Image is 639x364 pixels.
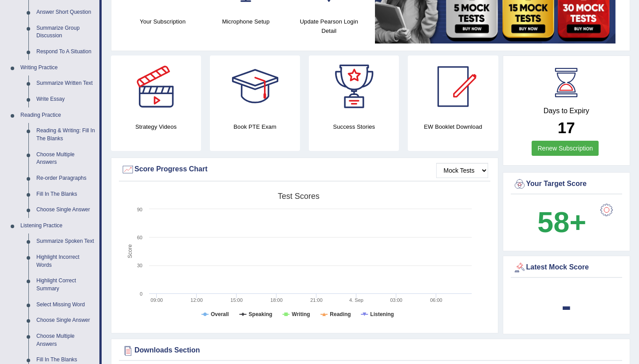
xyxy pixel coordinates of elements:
[32,202,99,218] a: Choose Single Answer
[127,244,133,258] tspan: Score
[292,311,310,317] tspan: Writing
[209,17,283,26] h4: Microphone Setup
[561,289,571,322] b: -
[121,163,488,176] div: Score Progress Chart
[32,186,99,202] a: Fill In The Blanks
[137,235,142,240] text: 60
[32,249,99,273] a: Highlight Incorrect Words
[140,291,142,297] text: 0
[32,4,99,20] a: Answer Short Question
[278,192,319,201] tspan: Test scores
[190,297,203,303] text: 12:00
[32,273,99,297] a: Highlight Correct Summary
[537,206,586,238] b: 58+
[532,141,599,156] a: Renew Subscription
[32,233,99,249] a: Summarize Spoken Text
[349,297,363,303] tspan: 4. Sep
[32,123,99,146] a: Reading & Writing: Fill In The Blanks
[32,313,99,328] a: Choose Single Answer
[513,261,620,274] div: Latest Mock Score
[16,60,99,76] a: Writing Practice
[211,311,229,317] tspan: Overall
[32,91,99,107] a: Write Essay
[513,178,620,191] div: Your Target Score
[32,170,99,186] a: Re-order Paragraphs
[126,17,200,26] h4: Your Subscription
[310,297,323,303] text: 21:00
[32,328,99,352] a: Choose Multiple Answers
[330,311,351,317] tspan: Reading
[150,297,163,303] text: 09:00
[309,122,399,131] h4: Success Stories
[137,263,142,268] text: 30
[32,147,99,170] a: Choose Multiple Answers
[16,107,99,123] a: Reading Practice
[32,44,99,60] a: Respond To A Situation
[32,20,99,44] a: Summarize Group Discussion
[370,311,394,317] tspan: Listening
[270,297,283,303] text: 18:00
[513,107,620,115] h4: Days to Expiry
[16,218,99,234] a: Listening Practice
[137,207,142,212] text: 90
[248,311,272,317] tspan: Speaking
[111,122,201,131] h4: Strategy Videos
[230,297,243,303] text: 15:00
[121,344,620,357] div: Downloads Section
[408,122,498,131] h4: EW Booklet Download
[210,122,300,131] h4: Book PTE Exam
[390,297,402,303] text: 03:00
[32,297,99,313] a: Select Missing Word
[32,75,99,91] a: Summarize Written Text
[558,119,575,136] b: 17
[430,297,442,303] text: 06:00
[292,17,366,36] h4: Update Pearson Login Detail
